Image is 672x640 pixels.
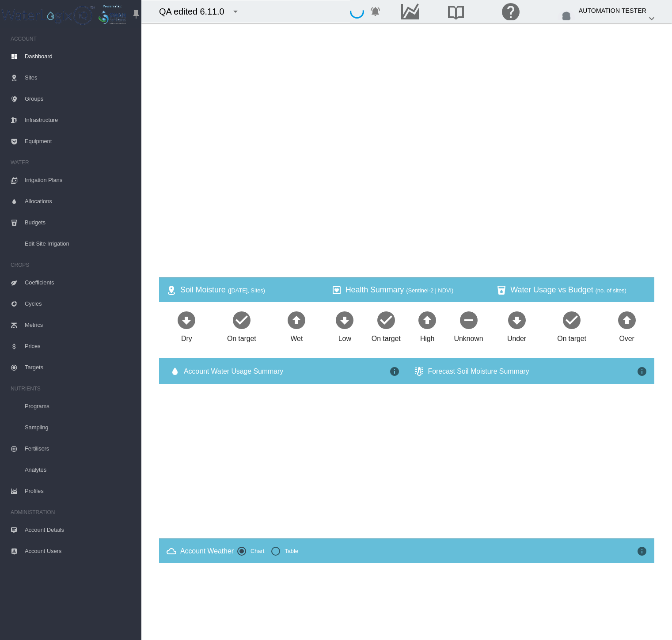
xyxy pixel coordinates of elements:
[458,309,479,330] md-icon: icon-minus-circle
[372,330,401,344] div: On target
[370,6,381,17] md-icon: icon-bell-ring
[596,287,626,294] span: (no. of sites)
[25,357,134,378] span: Targets
[557,330,586,344] div: On target
[25,417,134,438] span: Sampling
[231,309,252,330] md-icon: icon-checkbox-marked-circle
[25,131,134,152] span: Equipment
[166,285,177,295] md-icon: icon-map-marker-radius
[11,258,134,272] span: CROPS
[25,46,134,67] span: Dashboard
[261,39,279,57] button: icon-menu-down
[25,336,134,357] span: Prices
[25,293,134,314] span: Cycles
[25,519,134,541] span: Account Details
[25,233,134,254] span: Edit Site Irrigation
[445,6,467,17] md-icon: Search the knowledge base
[25,396,134,417] span: Programs
[428,367,637,376] div: Forecast Soil Moisture Summary
[338,330,351,344] div: Low
[619,330,634,344] div: Over
[637,546,647,557] md-icon: icon-information
[406,287,453,294] span: (Sentinel-2 | NDVI)
[414,366,425,377] md-icon: icon-thermometer-lines
[166,546,177,557] md-icon: icon-weather-cloudy
[230,6,241,17] md-icon: icon-menu-down
[331,285,342,295] md-icon: icon-heart-box-outline
[496,285,507,295] md-icon: icon-cup-water
[555,3,660,20] button: Automation Tester icon-chevron-down
[11,505,134,519] span: ADMINISTRATION
[180,546,234,556] div: Account Weather
[334,309,355,330] md-icon: icon-arrow-down-bold-circle
[510,284,647,295] div: Water Usage vs Budget
[561,309,582,330] md-icon: icon-checkbox-marked-circle
[25,314,134,336] span: Metrics
[181,330,192,344] div: Dry
[506,309,528,330] md-icon: icon-arrow-down-bold-circle
[25,88,134,110] span: Groups
[228,287,265,294] span: ([DATE], Sites)
[616,309,638,330] md-icon: icon-arrow-up-bold-circle
[11,32,134,46] span: ACCOUNT
[454,330,483,344] div: Unknown
[389,366,400,377] md-icon: icon-information
[11,382,134,396] span: NUTRIENTS
[159,5,224,18] div: QA edited 6.11.0
[637,366,647,377] md-icon: icon-information
[25,212,134,233] span: Budgets
[265,42,275,53] md-icon: icon-menu-down
[25,110,134,131] span: Infrastructure
[227,3,244,20] button: icon-menu-down
[507,330,526,344] div: Under
[420,330,435,344] div: High
[159,39,281,57] div: Filter by Group: - not filtered -
[417,309,438,330] md-icon: icon-arrow-up-bold-circle
[367,3,384,20] button: icon-bell-ring
[25,459,134,481] span: Analytes
[25,541,134,562] span: Account Users
[176,309,197,330] md-icon: icon-arrow-down-bold-circle
[25,191,134,212] span: Allocations
[25,438,134,459] span: Fertilisers
[579,3,646,19] div: Automation Tester
[286,309,307,330] md-icon: icon-arrow-up-bold-circle
[290,330,303,344] div: Wet
[170,366,180,377] md-icon: icon-water
[227,330,256,344] div: On target
[500,6,521,17] md-icon: Click here for help
[25,170,134,191] span: Irrigation Plans
[25,67,134,88] span: Sites
[25,272,134,293] span: Coefficients
[345,284,482,295] div: Health Summary
[184,367,389,376] span: Account Water Usage Summary
[131,9,141,19] md-icon: icon-pin
[180,284,317,295] div: Soil Moisture
[11,155,134,170] span: WATER
[25,481,134,502] span: Profiles
[558,10,575,27] img: profile.jpg
[399,6,421,17] md-icon: Go to the Data Hub
[237,547,264,556] md-radio-button: Chart
[376,309,397,330] md-icon: icon-checkbox-marked-circle
[646,13,657,24] md-icon: icon-chevron-down
[271,547,298,556] md-radio-button: Table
